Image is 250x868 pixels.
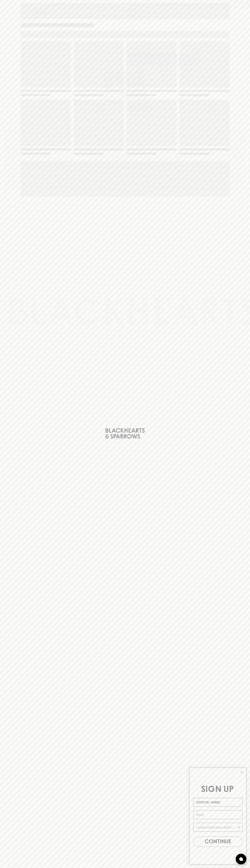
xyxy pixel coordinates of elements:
[196,823,237,832] input: I wanna know more about...
[193,837,242,847] button: CONTINUE
[239,769,245,775] button: Close dialog
[201,785,234,794] span: SIGN UP
[237,823,241,832] button: Show Options
[239,857,243,861] img: bubble-icon
[186,764,250,868] div: FLYOUT Form
[193,798,242,807] input: Name
[193,810,242,819] input: Email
